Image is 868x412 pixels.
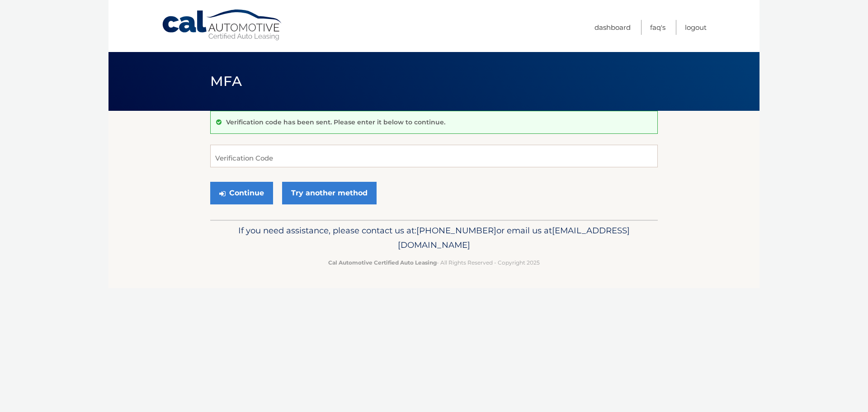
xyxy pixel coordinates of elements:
a: Try another method [282,182,377,204]
a: Dashboard [594,20,631,35]
p: - All Rights Reserved - Copyright 2025 [216,258,652,267]
p: If you need assistance, please contact us at: or email us at [216,223,652,252]
p: Verification code has been sent. Please enter it below to continue. [226,118,445,126]
a: Logout [685,20,707,35]
span: [EMAIL_ADDRESS][DOMAIN_NAME] [398,225,630,250]
a: Cal Automotive [161,9,283,41]
span: [PHONE_NUMBER] [416,225,496,236]
input: Verification Code [210,145,658,167]
a: FAQ's [650,20,665,35]
span: MFA [210,73,242,90]
strong: Cal Automotive Certified Auto Leasing [328,259,437,266]
button: Continue [210,182,273,204]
